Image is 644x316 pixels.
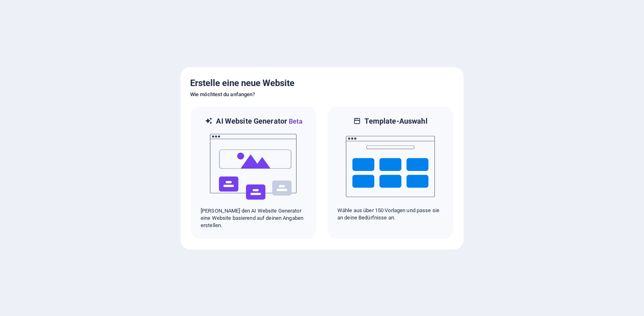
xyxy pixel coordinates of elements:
h5: Erstelle eine neue Website [190,77,454,90]
h6: Wie möchtest du anfangen? [190,90,454,99]
div: Template-AuswahlWähle aus über 150 Vorlagen und passe sie an deine Bedürfnisse an. [327,106,454,240]
p: Wähle aus über 150 Vorlagen und passe sie an deine Bedürfnisse an. [337,207,443,221]
span: Beta [287,118,303,125]
img: ai [209,126,298,207]
div: AI Website GeneratorBetaai[PERSON_NAME] den AI Website Generator eine Website basierend auf deine... [190,106,317,240]
p: [PERSON_NAME] den AI Website Generator eine Website basierend auf deinen Angaben erstellen. [201,207,307,229]
h6: Template-Auswahl [364,116,427,126]
h6: AI Website Generator [216,116,302,126]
